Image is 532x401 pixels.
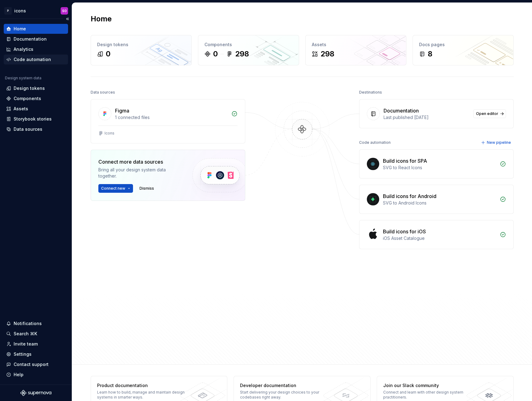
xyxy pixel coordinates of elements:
[4,34,68,44] a: Documentation
[4,114,68,124] a: Storybook stories
[14,361,49,368] div: Contact support
[383,192,436,200] div: Build icons for Android
[383,157,427,165] div: Build icons for SPA
[97,382,187,389] div: Product documentation
[14,126,42,132] div: Data sources
[91,35,192,65] a: Design tokens0
[98,184,133,193] button: Connect new
[1,4,71,17] button: PiconsSO
[419,42,507,48] div: Docs pages
[473,109,506,118] a: Open editor
[487,140,511,145] span: New pipeline
[320,49,334,59] div: 298
[383,382,473,389] div: Join our Slack community
[4,44,68,54] a: Analytics
[359,138,391,147] div: Code automation
[139,186,154,191] span: Dismiss
[198,35,299,65] a: Components0298
[14,8,26,14] div: icons
[383,390,473,400] div: Connect and learn with other design system practitioners.
[105,131,114,136] div: Icons
[14,116,52,122] div: Storybook stories
[4,94,68,104] a: Components
[4,349,68,359] a: Settings
[4,24,68,34] a: Home
[115,107,129,114] div: Figma
[240,382,330,389] div: Developer documentation
[106,49,110,59] div: 0
[359,88,382,97] div: Destinations
[20,390,51,396] svg: Supernova Logo
[98,158,182,165] div: Connect more data sources
[14,95,41,102] div: Components
[5,76,41,81] div: Design system data
[413,35,514,65] a: Docs pages8
[14,46,33,52] div: Analytics
[383,228,426,235] div: Build icons for iOS
[4,124,68,134] a: Data sources
[4,339,68,349] a: Invite team
[479,138,514,147] button: New pipeline
[384,107,419,114] div: Documentation
[14,341,38,347] div: Invite team
[4,329,68,339] button: Search ⌘K
[137,184,157,193] button: Dismiss
[14,106,28,112] div: Assets
[428,49,432,59] div: 8
[4,83,68,93] a: Design tokens
[115,114,228,121] div: 1 connected files
[97,390,187,400] div: Learn how to build, manage and maintain design systems in smarter ways.
[4,359,68,369] button: Contact support
[62,8,67,13] div: SO
[383,165,496,171] div: SVG to React Icons
[14,56,51,63] div: Code automation
[91,88,115,97] div: Data sources
[312,42,400,48] div: Assets
[14,26,26,32] div: Home
[14,372,24,378] div: Help
[476,111,498,116] span: Open editor
[63,15,72,23] button: Collapse sidebar
[383,235,496,241] div: iOS Asset Catalogue
[305,35,406,65] a: Assets298
[14,331,37,337] div: Search ⌘K
[98,167,182,179] div: Bring all your design system data together.
[240,390,330,400] div: Start delivering your design choices to your codebases right away.
[213,49,218,59] div: 0
[14,351,32,357] div: Settings
[4,319,68,328] button: Notifications
[235,49,249,59] div: 298
[14,36,47,42] div: Documentation
[91,14,112,24] h2: Home
[91,99,245,143] a: Figma1 connected filesIcons
[383,200,496,206] div: SVG to Android Icons
[4,104,68,114] a: Assets
[14,85,45,91] div: Design tokens
[14,320,42,327] div: Notifications
[384,114,470,121] div: Last published [DATE]
[4,55,68,64] a: Code automation
[97,42,185,48] div: Design tokens
[204,42,293,48] div: Components
[4,7,12,15] div: P
[101,186,125,191] span: Connect new
[4,370,68,380] button: Help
